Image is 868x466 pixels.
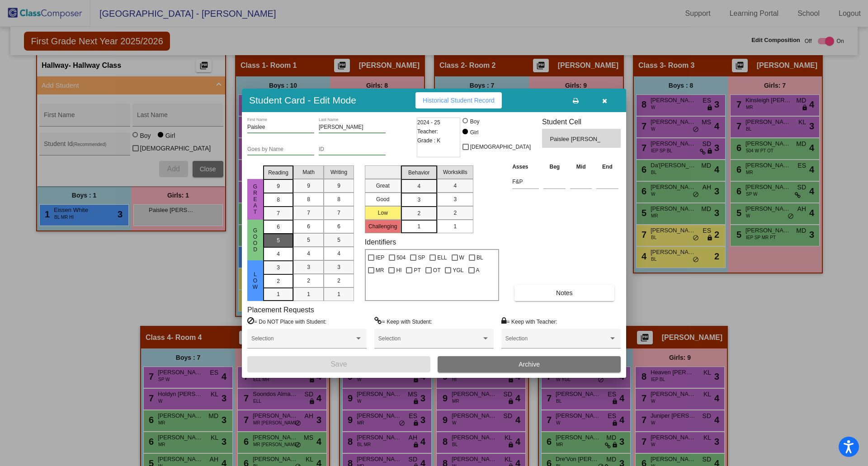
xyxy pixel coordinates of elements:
[476,252,483,263] span: BL
[337,249,340,258] span: 4
[453,265,463,276] span: YGL
[438,356,621,372] button: Archive
[423,97,495,104] span: Historical Student Record
[453,182,457,190] span: 4
[247,356,430,372] button: Save
[251,271,259,290] span: Low
[277,264,280,272] span: 3
[251,227,259,253] span: Good
[470,128,479,137] div: Girl
[277,209,280,217] span: 7
[374,317,432,326] label: = Keep with Student:
[510,162,541,172] th: Asses
[337,182,340,190] span: 9
[337,277,340,285] span: 2
[277,182,280,190] span: 9
[417,209,420,217] span: 2
[247,317,326,326] label: = Do NOT Place with Student:
[408,169,429,177] span: Behavior
[453,222,457,231] span: 1
[594,162,621,172] th: End
[376,252,384,263] span: IEP
[337,209,340,217] span: 7
[417,118,440,127] span: 2024 - 25
[453,209,457,217] span: 2
[417,222,420,231] span: 1
[376,265,384,276] span: MR
[247,146,314,153] input: goes by name
[307,236,310,244] span: 5
[437,252,447,263] span: ELL
[443,168,467,176] span: Workskills
[277,196,280,204] span: 8
[417,196,420,204] span: 3
[247,306,314,314] label: Placement Requests
[307,277,310,285] span: 2
[568,162,594,172] th: Mid
[307,182,310,190] span: 9
[542,118,621,126] h3: Student Cell
[501,317,557,326] label: = Keep with Teacher:
[277,223,280,231] span: 6
[396,265,401,276] span: HI
[337,222,340,231] span: 6
[268,169,288,177] span: Reading
[337,236,340,244] span: 5
[556,289,573,297] span: Notes
[307,263,310,271] span: 3
[330,168,347,176] span: Writing
[337,195,340,203] span: 8
[417,127,438,136] span: Teacher:
[337,290,340,298] span: 1
[307,195,310,203] span: 8
[302,168,315,176] span: Math
[415,92,502,108] button: Historical Student Record
[459,252,464,263] span: W
[307,209,310,217] span: 7
[307,249,310,258] span: 4
[550,135,600,144] span: Paislee [PERSON_NAME]
[330,360,347,368] span: Save
[541,162,568,172] th: Beg
[414,265,420,276] span: PT
[519,361,540,368] span: Archive
[396,252,406,263] span: 504
[514,285,614,301] button: Notes
[417,136,440,145] span: Grade : K
[476,265,480,276] span: A
[277,250,280,258] span: 4
[512,175,539,188] input: assessment
[417,182,420,190] span: 4
[277,236,280,245] span: 5
[307,290,310,298] span: 1
[249,94,356,106] h3: Student Card - Edit Mode
[433,265,441,276] span: OT
[365,238,396,246] label: Identifiers
[307,222,310,231] span: 6
[337,263,340,271] span: 3
[251,184,259,215] span: Great
[453,195,457,203] span: 3
[277,290,280,298] span: 1
[277,277,280,285] span: 2
[470,118,480,126] div: Boy
[418,252,425,263] span: SP
[470,141,531,152] span: [DEMOGRAPHIC_DATA]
